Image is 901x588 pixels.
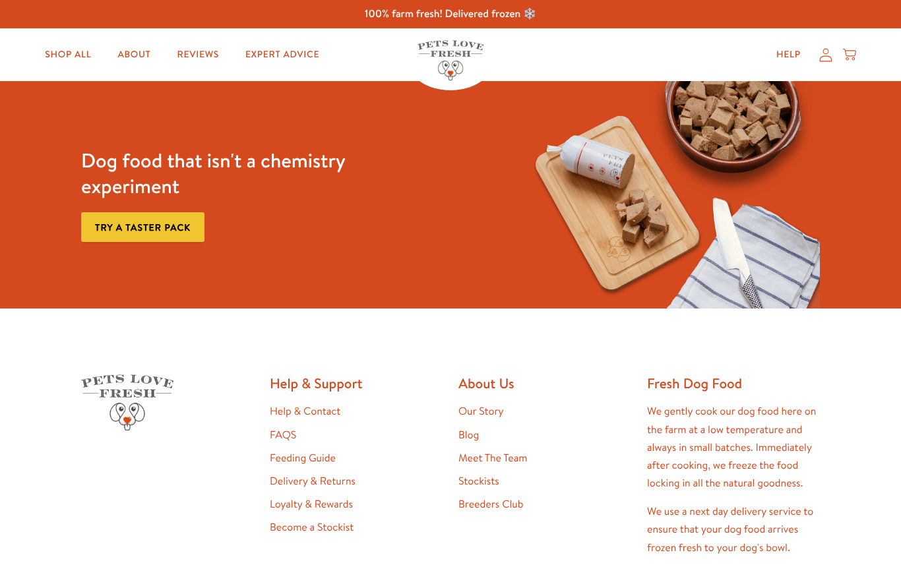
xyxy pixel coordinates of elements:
a: Meet The Team [458,451,527,465]
a: Blog [458,428,479,442]
a: Help [766,42,811,68]
img: Pets Love Fresh [418,40,483,80]
a: Loyalty & Rewards [270,497,353,512]
a: Stockists [458,474,499,488]
h2: About Us [458,374,631,392]
a: About [107,42,161,68]
h2: Fresh Dog Food [647,374,820,392]
img: Fussy [518,81,820,309]
img: Pets Love Fresh [81,374,173,430]
a: Try a taster pack [81,212,204,242]
h3: Dog food that isn't a chemistry experiment [81,148,383,199]
a: Help & Contact [270,404,340,419]
h2: Help & Support [270,374,443,392]
a: Expert Advice [235,42,330,68]
a: Breeders Club [458,497,523,512]
a: Shop All [34,42,102,68]
a: Feeding Guide [270,451,336,465]
a: Our Story [458,404,504,419]
p: We gently cook our dog food here on the farm at a low temperature and always in small batches. Im... [647,403,820,492]
a: Delivery & Returns [270,474,356,488]
a: Become a Stockist [270,520,354,535]
p: We use a next day delivery service to ensure that your dog food arrives frozen fresh to your dog'... [647,503,820,557]
a: Reviews [167,42,230,68]
a: FAQS [270,428,296,442]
